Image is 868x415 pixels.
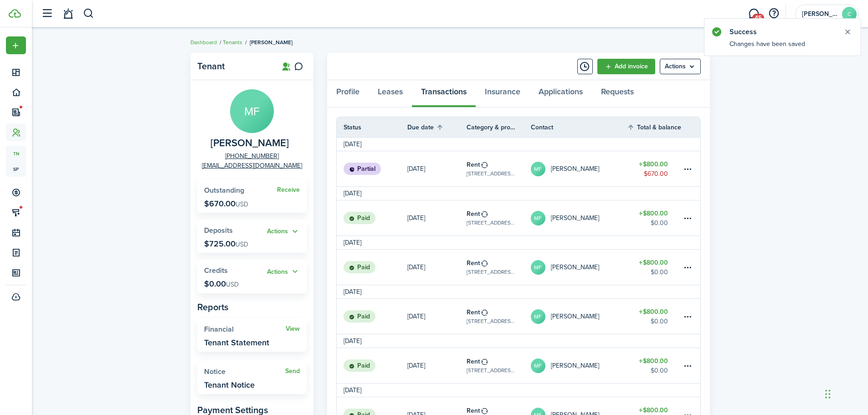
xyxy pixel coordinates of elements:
[407,262,425,272] p: [DATE]
[531,162,545,176] avatar-text: MF
[267,226,300,237] button: Open menu
[267,266,300,277] button: Actions
[337,189,368,198] td: [DATE]
[531,299,627,334] a: MF[PERSON_NAME]
[202,161,302,170] a: [EMAIL_ADDRESS][DOMAIN_NAME]
[344,310,375,323] status: Paid
[627,200,682,236] a: $800.00$0.00
[651,317,668,326] table-amount-description: $0.00
[551,264,599,271] table-profile-info-text: [PERSON_NAME]
[267,226,300,237] button: Actions
[704,39,861,56] notify-body: Changes have been saved
[467,250,531,285] a: Rent[STREET_ADDRESS][PERSON_NAME]
[337,336,368,346] td: [DATE]
[250,38,293,46] span: [PERSON_NAME]
[204,225,233,236] span: Deposits
[551,165,599,173] table-profile-info-text: [PERSON_NAME]
[59,2,77,26] a: Notifications
[467,268,517,276] table-subtitle: [STREET_ADDRESS][PERSON_NAME]
[204,239,248,248] p: $725.00
[6,161,26,177] a: sp
[467,366,517,374] table-subtitle: [STREET_ADDRESS][PERSON_NAME]
[197,300,307,314] panel-main-subtitle: Reports
[344,163,381,175] status: Partial
[627,348,682,383] a: $800.00$0.00
[344,359,375,372] status: Paid
[597,59,655,74] a: Add invoice
[337,348,407,383] a: Paid
[38,5,56,22] button: Open sidebar
[531,260,545,275] avatar-text: MF
[531,250,627,285] a: MF[PERSON_NAME]
[841,26,854,38] button: Close notify
[197,61,270,72] panel-main-title: Tenant
[529,80,592,108] a: Applications
[407,200,467,236] a: [DATE]
[467,151,531,186] a: Rent[STREET_ADDRESS][PERSON_NAME]
[204,199,248,208] p: $670.00
[551,215,599,222] table-profile-info-text: [PERSON_NAME]
[651,366,668,375] table-amount-description: $0.00
[752,14,764,22] span: 45
[592,80,643,108] a: Requests
[344,212,375,225] status: Paid
[236,200,248,209] span: USD
[407,312,425,321] p: [DATE]
[660,59,701,74] button: Open menu
[627,122,682,133] th: Sort
[267,266,300,277] button: Open menu
[337,238,368,247] td: [DATE]
[6,146,26,161] span: tn
[639,307,668,317] table-amount-title: $800.00
[407,151,467,186] a: [DATE]
[204,279,239,288] p: $0.00
[407,361,425,370] p: [DATE]
[716,317,868,415] iframe: Chat Widget
[337,287,368,297] td: [DATE]
[204,265,228,276] span: Credits
[223,38,242,46] a: Tenants
[236,240,248,249] span: USD
[337,139,368,149] td: [DATE]
[211,138,289,149] span: Markesse Franklin
[369,80,412,108] a: Leases
[467,357,480,366] table-info-title: Rent
[802,11,838,17] span: Chad
[337,123,407,132] th: Status
[531,211,545,225] avatar-text: MF
[407,299,467,334] a: [DATE]
[467,200,531,236] a: Rent[STREET_ADDRESS][PERSON_NAME]
[644,169,668,179] table-amount-description: $670.00
[407,164,425,174] p: [DATE]
[766,6,781,21] button: Open resource center
[204,338,269,347] widget-stats-description: Tenant Statement
[225,151,279,161] a: [PHONE_NUMBER]
[577,59,593,74] button: Timeline
[729,26,834,37] notify-title: Success
[639,159,668,169] table-amount-title: $800.00
[467,160,480,169] table-info-title: Rent
[204,185,244,195] span: Outstanding
[226,280,239,289] span: USD
[204,368,285,376] widget-stats-title: Notice
[277,186,300,194] a: Receive
[467,169,517,178] table-subtitle: [STREET_ADDRESS][PERSON_NAME]
[467,348,531,383] a: Rent[STREET_ADDRESS][PERSON_NAME]
[651,218,668,228] table-amount-description: $0.00
[6,36,26,54] button: Open menu
[531,123,627,132] th: Contact
[337,385,368,395] td: [DATE]
[204,380,255,389] widget-stats-description: Tenant Notice
[407,122,467,133] th: Sort
[531,359,545,373] avatar-text: MF
[337,299,407,334] a: Paid
[551,313,599,320] table-profile-info-text: [PERSON_NAME]
[531,151,627,186] a: MF[PERSON_NAME]
[531,348,627,383] a: MF[PERSON_NAME]
[344,261,375,274] status: Paid
[467,299,531,334] a: Rent[STREET_ADDRESS][PERSON_NAME]
[467,317,517,325] table-subtitle: [STREET_ADDRESS][PERSON_NAME]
